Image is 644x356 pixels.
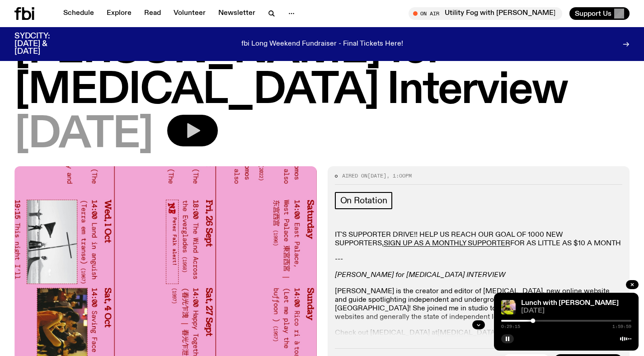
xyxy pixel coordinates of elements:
a: Explore [101,7,137,20]
p: [PERSON_NAME] is the creator and editor of [MEDICAL_DATA], new online website and guide spotlight... [335,287,623,322]
button: On AirUtility Fog with [PERSON_NAME] (ilex) [409,7,562,20]
button: Support Us [569,7,630,20]
p: --- [335,255,623,264]
span: [DATE] [521,308,631,314]
a: Lunch with [PERSON_NAME] [521,300,619,307]
span: [DATE] [14,115,153,155]
span: [DATE] [367,172,386,179]
p: IT'S SUPPORTER DRIVE!! HELP US REACH OUR GOAL OF 1000 NEW SUPPORTERS, FOR AS LITTLE AS $10 A MONTH [335,231,623,248]
a: SIGN UP AS A MONTHLY SUPPORTER [384,240,510,247]
span: , 1:00pm [386,172,412,179]
a: Schedule [58,7,99,20]
span: 1:59:59 [612,324,631,329]
p: fbi Long Weekend Fundraiser - Final Tickets Here! [241,40,403,48]
a: On Rotation [335,192,393,209]
a: Newsletter [213,7,261,20]
a: Volunteer [168,7,211,20]
span: Aired on [342,172,367,179]
span: 0:29:15 [501,324,520,329]
a: Read [139,7,166,20]
span: Support Us [575,9,611,18]
em: [PERSON_NAME] for [MEDICAL_DATA] INTERVIEW [335,272,505,279]
span: On Rotation [340,196,387,206]
h3: SYDCITY: [DATE] & [DATE] [14,33,72,56]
